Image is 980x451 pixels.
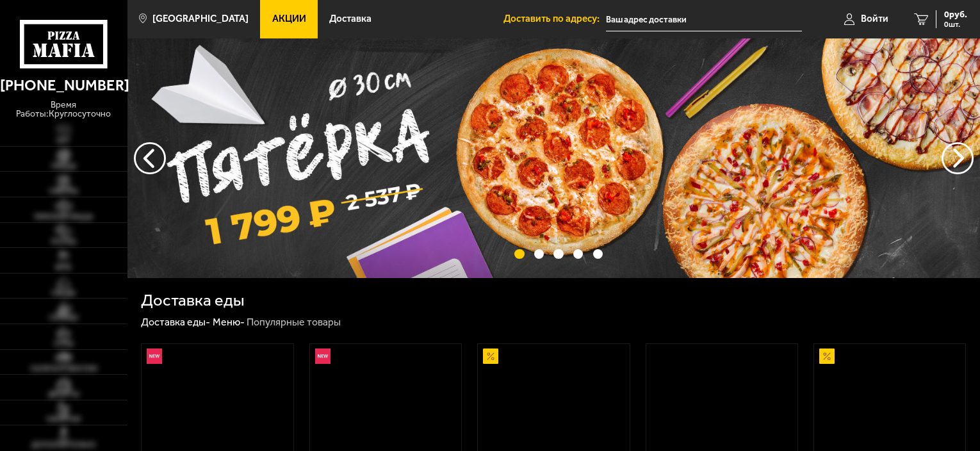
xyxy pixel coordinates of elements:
h1: Доставка еды [141,292,244,309]
img: Акционный [819,348,835,364]
span: Акции [272,14,306,24]
input: Ваш адрес доставки [606,8,802,31]
img: Новинка [315,348,331,364]
button: точки переключения [593,249,603,259]
span: 0 руб. [944,10,967,19]
span: 0 шт. [944,20,967,28]
img: Новинка [147,348,162,364]
a: Доставка еды- [141,316,210,328]
button: точки переключения [534,249,544,259]
img: Акционный [483,348,498,364]
span: Доставить по адресу: [503,14,606,24]
span: Войти [861,14,888,24]
span: [GEOGRAPHIC_DATA] [152,14,249,24]
button: точки переключения [514,249,524,259]
div: Популярные товары [247,316,341,329]
button: точки переключения [573,249,583,259]
button: предыдущий [942,142,974,174]
a: Меню- [213,316,245,328]
button: следующий [134,142,166,174]
button: точки переключения [553,249,563,259]
span: Доставка [329,14,372,24]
